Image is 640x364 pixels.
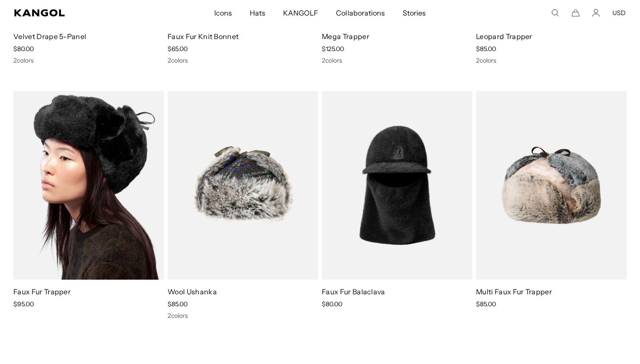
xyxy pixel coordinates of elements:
[168,56,318,64] div: 2 colors
[322,91,472,280] img: Faux Fur Balaclava
[13,287,71,296] a: Faux Fur Trapper
[551,9,559,17] summary: Search here
[322,56,472,64] div: 2 colors
[168,300,188,308] span: $85.00
[612,9,626,17] button: USD
[322,32,369,41] a: Mega Trapper
[592,9,600,17] a: Account
[13,45,34,53] span: $80.00
[13,300,34,308] span: $95.00
[168,91,318,280] img: Wool Ushanka
[476,287,552,296] a: Multi Faux Fur Trapper
[168,32,239,41] a: Faux Fur Knit Bonnet
[572,9,580,17] button: Cart
[168,287,217,296] a: Wool Ushanka
[322,300,342,308] span: $80.00
[14,9,142,16] a: Kangol
[476,56,627,64] div: 2 colors
[322,287,385,296] a: Faux Fur Balaclava
[476,91,627,280] img: Multi Faux Fur Trapper
[168,312,318,320] div: 2 colors
[476,300,496,308] span: $85.00
[476,32,532,41] a: Leopard Trapper
[322,45,344,53] span: $125.00
[476,45,496,53] span: $85.00
[13,56,164,64] div: 2 colors
[168,45,188,53] span: $65.00
[13,32,86,41] a: Velvet Drape 5-Panel
[13,91,164,280] img: Faux Fur Trapper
